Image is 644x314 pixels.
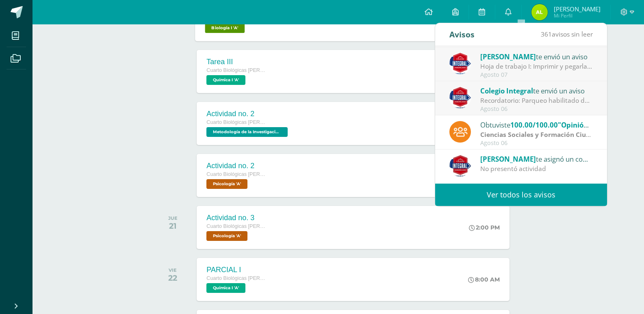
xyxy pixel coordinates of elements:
span: Metodología de la Investigación 'A' [206,127,288,137]
div: No presentó actividad [480,164,593,173]
span: [PERSON_NAME] [480,154,536,164]
img: 4983f1b0d85004034e19fe0b05bc45ec.png [449,155,471,177]
span: avisos sin leer [541,30,593,39]
span: [PERSON_NAME] [480,52,536,61]
span: [PERSON_NAME] [554,5,601,13]
span: Biología I 'A' [205,23,245,33]
a: Ver todos los avisos [435,184,607,206]
span: 361 [541,30,552,39]
img: 3d8ecf278a7f74c562a74fe44b321cd5.png [449,87,471,108]
div: 21 [168,221,178,231]
div: PARCIAL I [206,266,267,274]
div: Actividad no. 2 [206,162,267,170]
div: Recordatorio: Parqueo habilitado durante la feria de negocios para 3° y 4° primaria, será por el ... [480,96,593,105]
div: | Actividades de zona [480,130,593,139]
div: Agosto 06 [480,106,593,113]
span: Cuarto Biológicas [PERSON_NAME]. C.C.L.L. en Ciencias Biológicas [206,119,267,125]
span: Cuarto Biológicas [PERSON_NAME]. C.C.L.L. en Ciencias Biológicas [206,223,267,229]
span: 100.00/100.00 [510,120,558,130]
span: Química I 'A' [206,283,245,293]
img: 21588b49a14a63eb6c43a3d6c8f636e1.png [449,53,471,74]
span: Psicología 'A' [206,179,247,189]
div: Avisos [449,23,475,45]
div: Actividad no. 2 [206,110,290,118]
div: Tarea III [206,58,267,66]
span: Mi Perfil [554,12,601,19]
div: te asignó un comentario en 'Opinión sobre la educación actual en [GEOGRAPHIC_DATA]' para 'Ciencia... [480,154,593,164]
div: VIE [168,267,177,273]
div: Actividad no. 3 [206,214,267,222]
div: JUE [168,215,178,221]
div: te envió un aviso [480,85,593,96]
div: Agosto 06 [480,140,593,147]
span: Cuarto Biológicas [PERSON_NAME]. C.C.L.L. en Ciencias Biológicas [206,275,267,281]
div: 8:00 AM [468,276,500,283]
span: Colegio Integral [480,86,533,95]
span: Cuarto Biológicas [PERSON_NAME]. C.C.L.L. en Ciencias Biológicas [206,67,267,73]
div: Obtuviste en [480,119,593,130]
span: Cuarto Biológicas [PERSON_NAME]. C.C.L.L. en Ciencias Biológicas [206,171,267,177]
span: Química I 'A' [206,75,245,85]
img: 1bfe7ec735ab2098c9dbf583d953190e.png [531,4,548,20]
span: Psicología 'A' [206,231,247,241]
div: te envió un aviso [480,51,593,62]
div: Hoja de trabajo I: Imprimir y pegarla en el cuaderno. TAREA DE CRONOGRAMA. [480,62,593,71]
div: 22 [168,273,177,283]
div: Agosto 07 [480,71,593,78]
strong: Ciencias Sociales y Formación Ciudadana [480,130,609,139]
div: 2:00 PM [469,224,500,231]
